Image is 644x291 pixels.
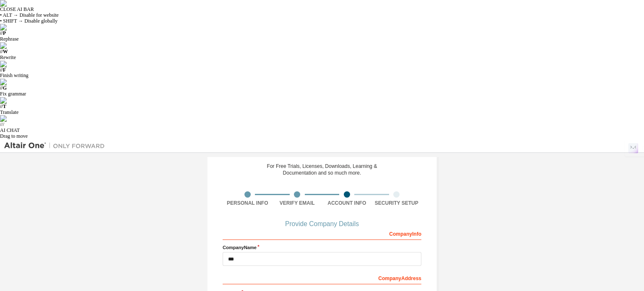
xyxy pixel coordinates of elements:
[223,244,421,251] label: Company Name
[4,142,109,150] img: Altair One
[223,221,421,227] div: Provide Company Details
[273,200,322,206] div: Verify Email
[257,148,387,158] div: Create an Altair One Account
[223,271,421,284] div: Company Address
[322,200,372,206] div: Account Info
[223,227,421,240] div: Company Info
[223,200,273,206] div: Personal Info
[372,200,422,206] div: Security Setup
[267,163,377,176] div: For Free Trials, Licenses, Downloads, Learning & Documentation and so much more.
